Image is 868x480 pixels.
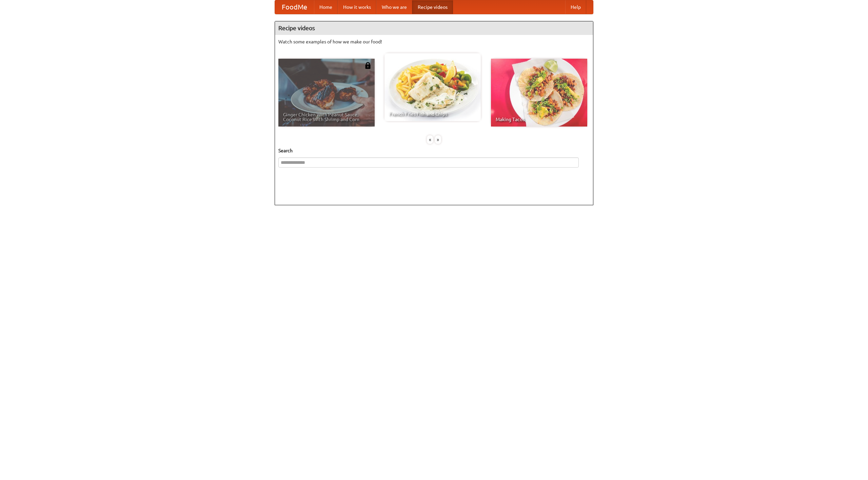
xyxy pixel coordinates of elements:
a: How it works [338,0,376,14]
span: French Fries Fish and Chips [389,112,476,116]
span: Making Tacos [496,117,583,122]
a: Home [314,0,338,14]
a: Making Tacos [491,59,587,127]
img: 483408.png [364,62,371,69]
p: Watch some examples of how we make our food! [278,38,590,45]
a: FoodMe [275,0,314,14]
div: » [435,135,441,144]
a: Recipe videos [412,0,453,14]
a: French Fries Fish and Chips [384,53,481,121]
h5: Search [278,147,590,154]
a: Help [565,0,586,14]
div: « [427,135,433,144]
a: Who we are [376,0,412,14]
h4: Recipe videos [275,21,593,35]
